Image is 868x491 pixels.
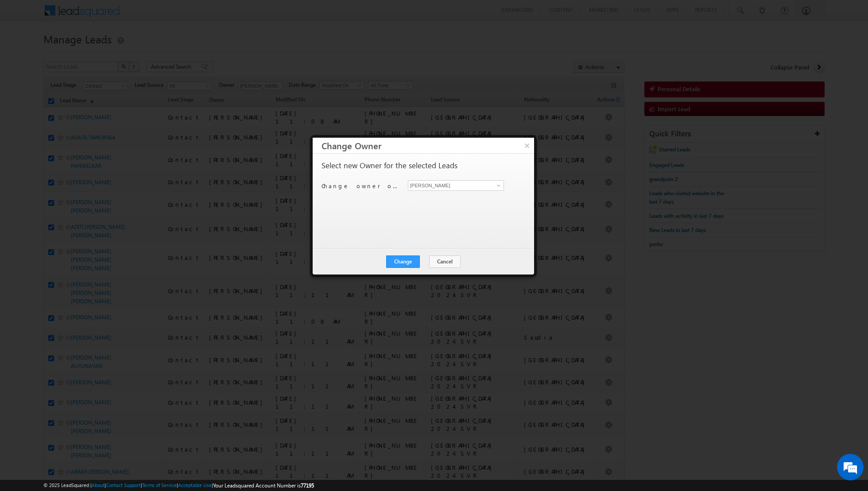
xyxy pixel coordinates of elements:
[408,180,504,191] input: Type to Search
[492,181,503,190] a: Show All Items
[322,162,457,170] p: Select new Owner for the selected Leads
[322,138,534,153] h3: Change Owner
[120,273,161,285] em: Start Chat
[142,482,177,488] a: Terms of Service
[92,482,105,488] a: About
[429,255,461,268] button: Cancel
[520,138,534,153] button: ×
[43,481,314,490] span: © 2025 LeadSquared | | | | |
[106,482,141,488] a: Contact Support
[46,46,149,58] div: Chat with us now
[178,482,212,488] a: Acceptable Use
[322,182,401,190] p: Change owner of 47 leads to
[386,255,420,268] button: Change
[301,482,314,489] span: 77195
[213,482,314,489] span: Your Leadsquared Account Number is
[15,46,37,58] img: d_60004797649_company_0_60004797649
[12,82,162,266] textarea: Type your message and hit 'Enter'
[145,4,167,26] div: Minimize live chat window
